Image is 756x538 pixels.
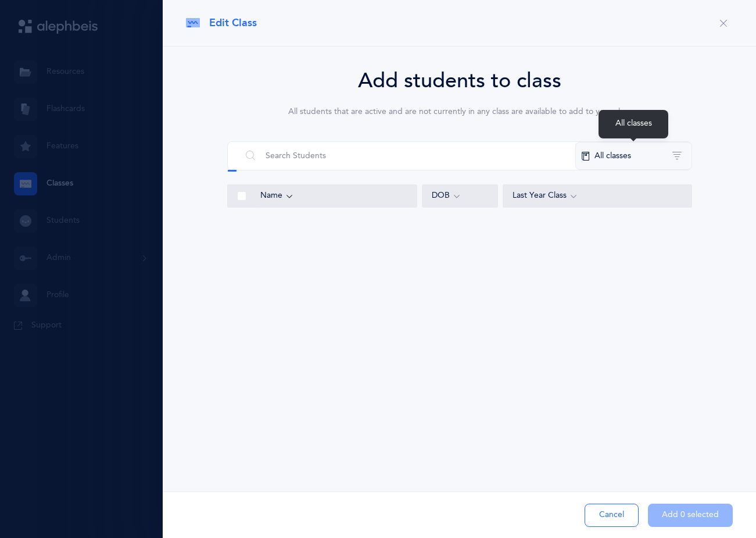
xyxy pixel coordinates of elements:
div: All classes [599,110,668,138]
span: Edit Class [209,16,257,30]
div: Last Year Class [513,190,682,202]
div: DOB [432,190,488,202]
div: All students that are active and are not currently in any class are available to add to your class [227,106,692,118]
div: Name [260,190,407,202]
button: All classes [575,142,691,170]
button: Cancel [585,504,639,527]
input: Search Students [241,142,576,170]
div: Add students to class [227,65,692,97]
